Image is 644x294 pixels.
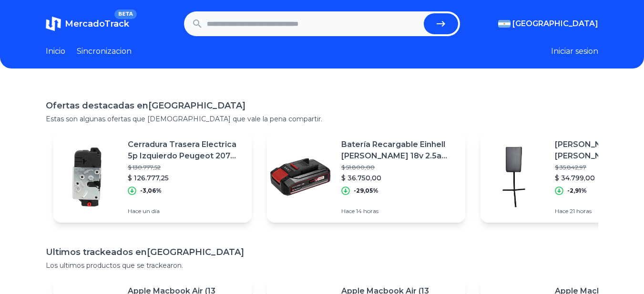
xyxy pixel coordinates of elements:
[512,18,598,29] span: [GEOGRAPHIC_DATA]
[551,46,598,57] button: Iniciar sesion
[128,164,244,171] p: $ 130.777,52
[341,164,458,171] p: $ 51.800,00
[341,207,458,215] p: Hace 14 horas
[53,144,120,210] img: Featured image
[480,144,547,210] img: Featured image
[46,245,598,259] h1: Ultimos trackeados en [GEOGRAPHIC_DATA]
[140,187,162,195] p: -3,06%
[498,20,511,28] img: Argentina
[341,139,458,162] p: Batería Recargable Einhell [PERSON_NAME] 18v 2.5a Power X-change
[46,46,65,57] a: Inicio
[46,99,598,112] h1: Ofertas destacadas en [GEOGRAPHIC_DATA]
[77,46,132,57] a: Sincronizacion
[128,207,244,215] p: Hace un día
[267,131,465,223] a: Featured imageBatería Recargable Einhell [PERSON_NAME] 18v 2.5a Power X-change$ 51.800,00$ 36.750...
[46,16,61,31] img: MercadoTrack
[267,144,334,210] img: Featured image
[354,187,378,195] p: -29,05%
[53,131,252,223] a: Featured imageCerradura Trasera Electrica 5p Izquierdo Peugeot 207 08/15$ 130.777,52$ 126.777,25-...
[341,173,458,183] p: $ 36.750,00
[114,10,137,19] span: BETA
[498,18,598,29] button: [GEOGRAPHIC_DATA]
[65,19,129,29] span: MercadoTrack
[567,187,587,195] p: -2,91%
[46,16,129,31] a: MercadoTrackBETA
[128,173,244,183] p: $ 126.777,25
[128,139,244,162] p: Cerradura Trasera Electrica 5p Izquierdo Peugeot 207 08/15
[46,114,598,124] p: Estas son algunas ofertas que [DEMOGRAPHIC_DATA] que vale la pena compartir.
[46,261,598,270] p: Los ultimos productos que se trackearon.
